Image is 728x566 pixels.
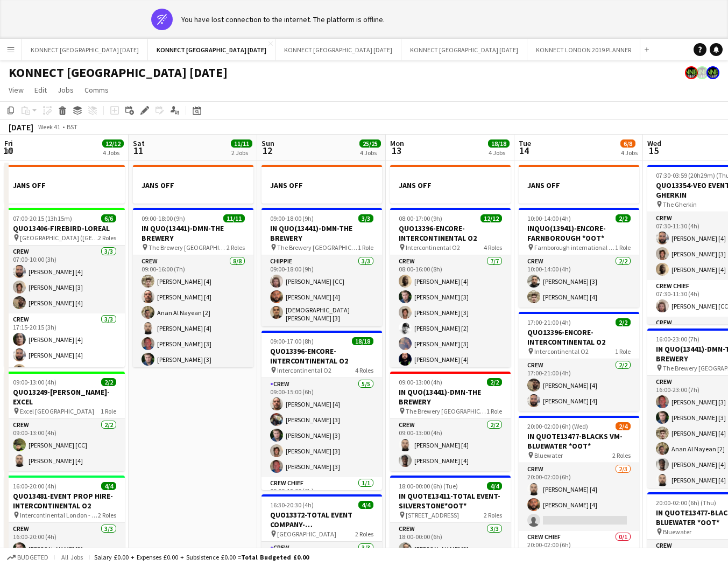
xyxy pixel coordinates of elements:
span: 2 Roles [98,511,116,519]
app-job-card: JANS OFF [519,165,639,204]
span: [STREET_ADDRESS] [406,511,459,519]
span: 11/11 [223,214,245,222]
span: 4/4 [101,482,116,490]
span: Total Budgeted £0.00 [241,553,309,561]
app-card-role: Crew3/317:15-20:15 (3h)[PERSON_NAME] [4][PERSON_NAME] [4][PERSON_NAME] [4] [4,313,125,381]
span: 4/4 [358,501,373,509]
span: Comms [84,85,109,95]
app-job-card: JANS OFF [4,165,125,204]
span: The Brewery [GEOGRAPHIC_DATA], [STREET_ADDRESS] [406,407,486,415]
span: 16:00-23:00 (7h) [656,335,699,343]
h3: QUO13481-EVENT PROP HIRE-INTERCONTINENTAL O2 [4,491,125,511]
span: 10 [3,144,13,157]
span: 2/2 [616,318,631,326]
app-card-role: CHIPPIE3/309:00-18:00 (9h)[PERSON_NAME] [CC][PERSON_NAME] [4][DEMOGRAPHIC_DATA][PERSON_NAME] [3] [261,255,382,326]
h3: JANS OFF [133,180,253,190]
app-user-avatar: Konnect 24hr EMERGENCY NR* [685,66,698,79]
app-job-card: 09:00-18:00 (9h)11/11IN QUO(13441)-DMN-THE BREWERY The Brewery [GEOGRAPHIC_DATA], [STREET_ADDRESS... [133,208,253,367]
app-job-card: 09:00-17:00 (8h)18/18QUO13396-ENCORE-INTERCONTINENTAL O2 Intercontinental O24 RolesCrew5/509:00-1... [261,331,382,490]
h3: QUO13406-FIREBIRD-LOREAL [4,223,125,233]
span: 09:00-18:00 (9h) [270,214,314,222]
app-card-role: Crew7/708:00-16:00 (8h)[PERSON_NAME] [4][PERSON_NAME] [3][PERSON_NAME] [3][PERSON_NAME] [2][PERSO... [390,255,511,386]
button: KONNECT LONDON 2019 PLANNER [527,39,640,60]
span: 18:00-00:00 (6h) (Tue) [399,482,458,490]
span: 2 Roles [98,234,116,242]
h3: QUO13396-ENCORE-INTERCONTINENTAL O2 [261,346,382,366]
span: 12 [260,144,274,157]
span: Excel [GEOGRAPHIC_DATA] [20,407,94,415]
h3: QUO13249-[PERSON_NAME]-EXCEL [4,387,125,407]
div: 2 Jobs [231,149,252,157]
span: [GEOGRAPHIC_DATA] ([GEOGRAPHIC_DATA], [STREET_ADDRESS]) [20,234,98,242]
a: Comms [80,83,113,97]
div: 17:00-21:00 (4h)2/2QUO13396-ENCORE-INTERCONTINENTAL O2 Intercontinental O21 RoleCrew2/217:00-21:0... [519,312,639,411]
app-job-card: 08:00-17:00 (9h)12/12QUO13396-ENCORE-INTERCONTINENTAL O2 Intercontinental O24 RolesCrew7/708:00-1... [390,208,511,367]
h1: KONNECT [GEOGRAPHIC_DATA] [DATE] [9,65,228,81]
h3: JANS OFF [390,180,511,190]
span: 20:00-02:00 (6h) (Thu) [656,499,716,507]
app-job-card: 09:00-13:00 (4h)2/2QUO13249-[PERSON_NAME]-EXCEL Excel [GEOGRAPHIC_DATA]1 RoleCrew2/209:00-13:00 (... [4,372,125,471]
div: Salary £0.00 + Expenses £0.00 + Subsistence £0.00 = [94,553,309,561]
span: All jobs [59,553,85,561]
app-card-role: Crew Chief1/109:00-15:00 (6h) [261,477,382,514]
span: 09:00-17:00 (8h) [270,337,314,345]
h3: IN QUO(13441)-DMN-THE BREWERY [133,223,253,243]
span: 2/4 [616,422,631,430]
button: KONNECT [GEOGRAPHIC_DATA] [DATE] [148,39,275,60]
span: Bluewater [663,528,691,536]
span: 11 [131,144,145,157]
span: 1 Role [615,243,631,251]
span: 10:00-14:00 (4h) [527,214,571,222]
h3: JANS OFF [4,180,125,190]
span: 18/18 [352,337,373,345]
div: JANS OFF [261,165,382,204]
h3: IN QUO(13441)-DMN-THE BREWERY [390,387,511,407]
span: 17:00-21:00 (4h) [527,318,571,326]
span: 1 Role [101,407,116,415]
app-job-card: JANS OFF [133,165,253,204]
a: View [4,83,28,97]
span: Edit [34,85,47,95]
app-card-role: Crew2/217:00-21:00 (4h)[PERSON_NAME] [4][PERSON_NAME] [4] [519,359,639,411]
app-card-role: Crew8/809:00-16:00 (7h)[PERSON_NAME] [4][PERSON_NAME] [4]Anan Al Nayean [2][PERSON_NAME] [4][PERS... [133,255,253,401]
span: 12/12 [480,214,502,222]
h3: JANS OFF [261,180,382,190]
h3: QUO13396-ENCORE-INTERCONTINENTAL O2 [519,327,639,347]
span: 09:00-18:00 (9h) [142,214,185,222]
div: 4 Jobs [360,149,380,157]
span: 2 Roles [227,243,245,251]
span: 4 Roles [484,243,502,251]
h3: JANS OFF [519,180,639,190]
app-job-card: 10:00-14:00 (4h)2/2INQUO(13941)-ENCORE-FARNBOROUGH *OOT* Farnborough international conference cen... [519,208,639,308]
span: 2/2 [616,214,631,222]
span: Fri [4,138,13,148]
button: KONNECT [GEOGRAPHIC_DATA] [DATE] [401,39,527,60]
h3: QUO13372-TOTAL EVENT COMPANY-[GEOGRAPHIC_DATA] [261,510,382,529]
span: 15 [646,144,661,157]
app-job-card: 09:00-18:00 (9h)3/3IN QUO(13441)-DMN-THE BREWERY The Brewery [GEOGRAPHIC_DATA], [STREET_ADDRESS]1... [261,208,382,326]
span: Intercontinental O2 [277,366,331,374]
span: Sun [261,138,274,148]
app-job-card: JANS OFF [390,165,511,204]
h3: IN QUO(13441)-DMN-THE BREWERY [261,223,382,243]
span: 11/11 [231,139,252,148]
span: 3/3 [358,214,373,222]
span: 6/8 [620,139,635,148]
span: [GEOGRAPHIC_DATA] [277,530,336,538]
span: 1 Role [358,243,373,251]
span: 18/18 [488,139,510,148]
span: 2 Roles [612,451,631,459]
div: 4 Jobs [489,149,509,157]
app-card-role: Crew5/509:00-15:00 (6h)[PERSON_NAME] [4][PERSON_NAME] [3][PERSON_NAME] [3][PERSON_NAME] [3][PERSO... [261,378,382,477]
span: 07:00-20:15 (13h15m) [13,214,72,222]
span: 16:00-20:00 (4h) [13,482,56,490]
span: 12/12 [102,139,124,148]
span: Tue [519,138,531,148]
span: Jobs [58,85,74,95]
span: Budgeted [17,554,48,561]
